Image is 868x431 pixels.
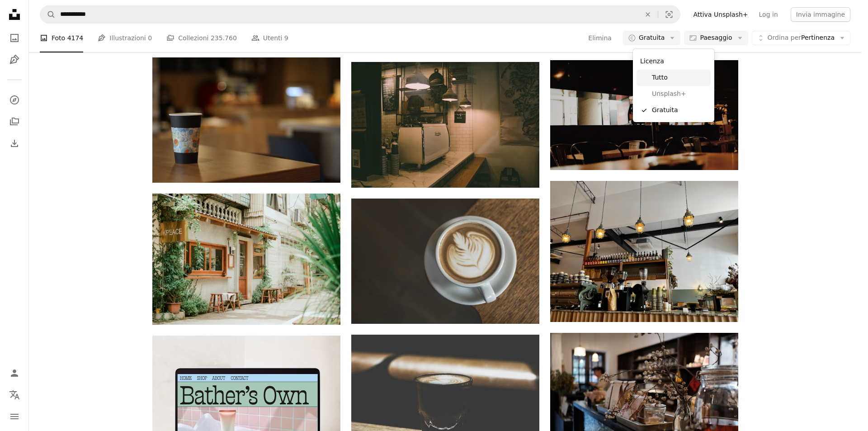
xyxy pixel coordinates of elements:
button: Gratuita [623,31,681,45]
div: Gratuita [633,49,714,122]
span: Gratuita [639,33,665,43]
span: Unsplash+ [652,90,707,99]
button: Paesaggio [684,31,748,45]
span: Gratuita [652,106,707,115]
span: Tutto [652,73,707,82]
div: Licenza [637,52,711,70]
